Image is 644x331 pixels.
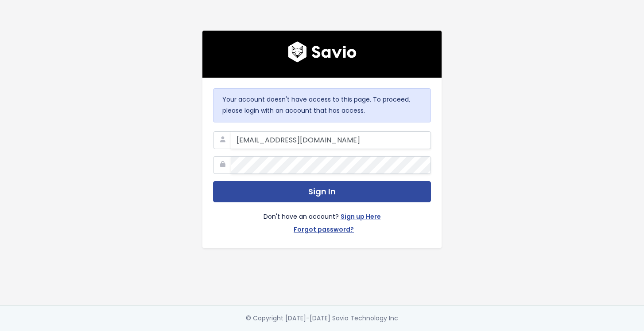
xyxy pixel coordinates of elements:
button: Sign In [213,181,431,203]
p: Your account doesn't have access to this page. To proceed, please login with an account that has ... [222,94,422,116]
div: © Copyright [DATE]-[DATE] Savio Technology Inc [246,313,398,324]
a: Forgot password? [294,224,354,237]
input: Your Work Email Address [231,131,431,149]
img: logo600x187.a314fd40982d.png [288,41,357,63]
div: Don't have an account? [213,202,431,237]
a: Sign up Here [341,211,381,224]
